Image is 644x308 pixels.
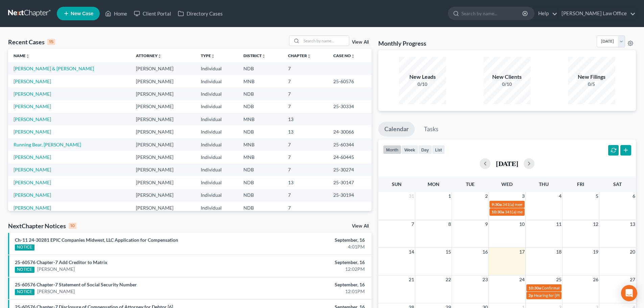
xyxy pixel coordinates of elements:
a: Running Bear, [PERSON_NAME] [14,142,81,147]
td: [PERSON_NAME] [130,75,195,88]
div: 0/10 [399,81,446,88]
div: NextChapter Notices [8,222,76,230]
a: Help [535,7,557,20]
span: 18 [555,248,562,256]
span: 25 [555,276,562,284]
a: [PERSON_NAME] [14,154,51,160]
div: Recent Cases [8,38,55,46]
td: Individual [195,151,238,163]
td: Individual [195,202,238,214]
td: 25-30194 [328,189,372,202]
span: 10 [519,220,525,228]
button: list [432,145,445,154]
a: View All [352,224,369,229]
a: [PERSON_NAME] [14,129,51,135]
span: 9 [484,220,488,228]
span: 14 [408,248,415,256]
td: Individual [195,113,238,125]
td: 25-30147 [328,176,372,189]
i: unfold_more [351,54,355,58]
a: [PERSON_NAME] Law Office [558,7,636,20]
a: [PERSON_NAME] [14,192,51,198]
span: Hearing for [PERSON_NAME] [534,293,587,298]
td: [PERSON_NAME] [130,125,195,138]
td: 13 [283,176,328,189]
i: unfold_more [307,54,311,58]
div: 0/5 [568,81,615,88]
a: [PERSON_NAME] [14,116,51,122]
span: 23 [482,276,488,284]
a: [PERSON_NAME] [14,78,51,84]
td: 25-30334 [328,100,372,113]
button: month [383,145,401,154]
td: 25-60344 [328,138,372,151]
a: Home [102,7,130,20]
td: [PERSON_NAME] [130,176,195,189]
td: [PERSON_NAME] [130,113,195,125]
span: 13 [629,220,636,228]
a: Typeunfold_more [201,53,215,58]
h3: Monthly Progress [378,39,426,47]
span: 2 [484,192,488,200]
td: NDB [238,88,283,100]
a: [PERSON_NAME] [14,205,51,211]
td: NDB [238,62,283,75]
i: unfold_more [158,54,162,58]
span: 341(a) meeting for [PERSON_NAME] [502,202,568,207]
a: Nameunfold_more [14,53,30,58]
td: Individual [195,164,238,176]
td: 7 [283,202,328,214]
input: Search by name... [461,7,523,20]
td: Individual [195,75,238,88]
a: [PERSON_NAME] [14,91,51,97]
div: 4:01PM [253,243,365,250]
a: [PERSON_NAME] [14,103,51,109]
td: [PERSON_NAME] [130,100,195,113]
div: New Clients [483,73,531,81]
div: 12:02PM [253,266,365,273]
td: 7 [283,62,328,75]
td: MNB [238,138,283,151]
a: [PERSON_NAME] [14,167,51,172]
td: Individual [195,189,238,202]
td: 7 [283,151,328,163]
a: [PERSON_NAME] & [PERSON_NAME] [14,66,94,71]
div: NOTICE [15,244,34,251]
td: [PERSON_NAME] [130,62,195,75]
span: 7 [411,220,415,228]
a: Attorneyunfold_more [136,53,162,58]
h2: [DATE] [496,160,518,167]
span: 12 [592,220,599,228]
a: View All [352,40,369,45]
span: 8 [448,220,452,228]
td: NDB [238,176,283,189]
td: 7 [283,189,328,202]
td: [PERSON_NAME] [130,202,195,214]
td: Individual [195,138,238,151]
td: NDB [238,164,283,176]
td: 25-30274 [328,164,372,176]
td: NDB [238,125,283,138]
button: day [418,145,432,154]
span: Fri [577,181,584,187]
span: Tue [466,181,475,187]
div: 15 [47,39,55,45]
div: New Filings [568,73,615,81]
td: Individual [195,62,238,75]
span: 341(a) meeting for [PERSON_NAME] [505,209,570,214]
div: 10 [69,223,76,229]
span: Wed [501,181,512,187]
td: 7 [283,100,328,113]
td: NDB [238,100,283,113]
span: Sat [613,181,622,187]
td: NDB [238,202,283,214]
td: [PERSON_NAME] [130,189,195,202]
span: 24 [519,276,525,284]
td: 13 [283,113,328,125]
div: September, 16 [253,281,365,288]
span: 9:30a [492,202,502,207]
span: 3 [521,192,525,200]
td: 7 [283,88,328,100]
td: [PERSON_NAME] [130,151,195,163]
td: MNB [238,113,283,125]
